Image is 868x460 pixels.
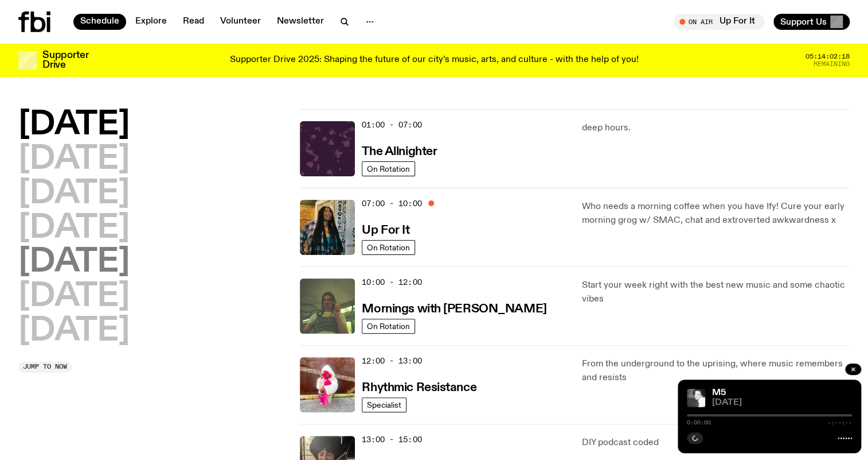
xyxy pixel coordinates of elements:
button: [DATE] [18,281,130,313]
span: 01:00 - 07:00 [362,119,421,130]
h3: The Allnighter [362,146,437,158]
img: Ify - a Brown Skin girl with black braided twists, looking up to the side with her tongue stickin... [300,200,355,255]
span: Remaining [814,61,850,67]
p: From the underground to the uprising, where music remembers and resists [582,357,850,385]
span: Jump to now [23,364,67,370]
img: A black and white photo of Lilly wearing a white blouse and looking up at the camera. [687,389,705,407]
span: 10:00 - 12:00 [362,277,421,288]
span: On Rotation [367,164,410,173]
a: Up For It [362,222,409,237]
a: Rhythmic Resistance [362,380,476,394]
p: deep hours. [582,121,850,135]
p: DIY podcast coded [582,436,850,450]
a: On Rotation [362,240,415,255]
h3: Supporter Drive [42,51,88,70]
span: Support Us [780,17,827,27]
a: Newsletter [270,14,331,30]
a: Explore [128,14,174,30]
a: Schedule [73,14,126,30]
a: On Rotation [362,161,415,176]
a: Specialist [362,397,406,412]
h3: Rhythmic Resistance [362,382,476,394]
button: On AirUp For It [674,14,764,30]
span: 13:00 - 15:00 [362,434,421,445]
button: [DATE] [18,212,130,245]
button: [DATE] [18,109,130,141]
span: On Rotation [367,322,410,330]
span: 05:14:02:18 [806,53,850,60]
p: Start your week right with the best new music and some chaotic vibes [582,279,850,306]
span: Specialist [367,400,401,409]
p: Supporter Drive 2025: Shaping the future of our city’s music, arts, and culture - with the help o... [230,55,639,65]
img: Attu crouches on gravel in front of a brown wall. They are wearing a white fur coat with a hood, ... [300,357,355,412]
a: Mornings with [PERSON_NAME] [362,301,546,315]
span: [DATE] [712,399,852,407]
a: The Allnighter [362,144,437,158]
span: 0:00:00 [687,420,711,426]
button: Support Us [773,14,850,30]
a: M5 [712,388,726,397]
button: [DATE] [18,144,130,176]
a: On Rotation [362,319,415,334]
span: -:--:-- [828,420,852,426]
img: Jim Kretschmer in a really cute outfit with cute braids, standing on a train holding up a peace s... [300,279,355,334]
a: Read [176,14,211,30]
span: 07:00 - 10:00 [362,198,421,209]
button: [DATE] [18,178,130,210]
a: Volunteer [213,14,268,30]
button: [DATE] [18,315,130,347]
h3: Mornings with [PERSON_NAME] [362,303,546,315]
span: 12:00 - 13:00 [362,355,421,366]
button: [DATE] [18,246,130,279]
button: Jump to now [18,361,72,373]
p: Who needs a morning coffee when you have Ify! Cure your early morning grog w/ SMAC, chat and extr... [582,200,850,227]
h3: Up For It [362,225,409,237]
span: On Rotation [367,243,410,252]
